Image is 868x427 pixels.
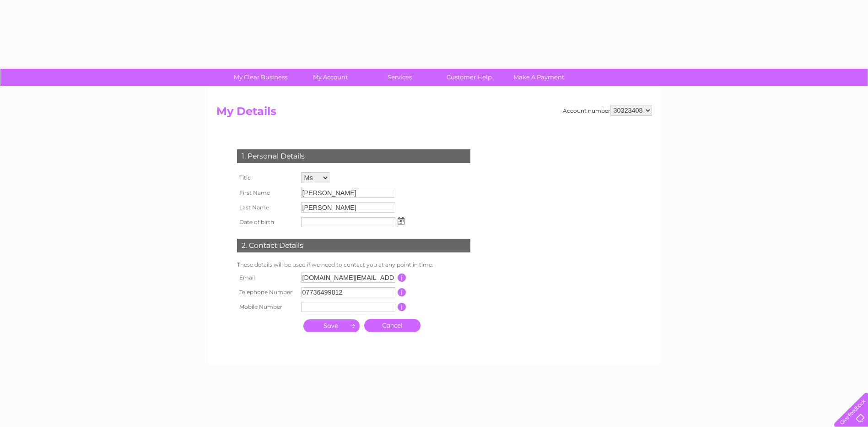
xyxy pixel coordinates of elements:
[431,69,507,86] a: Customer Help
[235,186,299,200] th: First Name
[362,69,437,86] a: Services
[237,239,470,252] div: 2. Contact Details
[235,300,299,314] th: Mobile Number
[235,285,299,300] th: Telephone Number
[398,274,406,282] input: Information
[237,149,470,163] div: 1. Personal Details
[364,319,421,332] a: Cancel
[235,215,299,230] th: Date of birth
[398,288,406,296] input: Information
[235,270,299,285] th: Email
[216,105,652,122] h2: My Details
[398,217,404,224] img: ...
[235,170,299,186] th: Title
[235,259,473,270] td: These details will be used if we need to contact you at any point in time.
[398,303,406,311] input: Information
[292,69,368,86] a: My Account
[235,200,299,215] th: Last Name
[563,105,652,116] div: Account number
[303,319,360,332] input: Submit
[223,69,298,86] a: My Clear Business
[501,69,577,86] a: Make A Payment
